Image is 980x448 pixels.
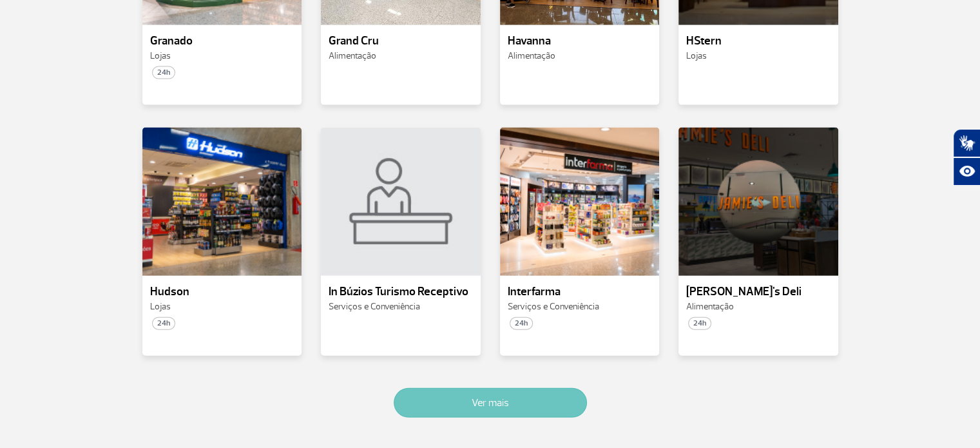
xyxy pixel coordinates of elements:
span: Serviços e Conveniência [508,301,599,312]
p: In Búzios Turismo Receptivo [329,286,473,298]
button: Ver mais [394,388,587,418]
span: Alimentação [686,301,734,312]
span: 24h [152,66,175,79]
span: Lojas [686,50,707,61]
p: Hudson [150,286,294,298]
div: Plugin de acessibilidade da Hand Talk. [953,129,980,186]
p: Granado [150,35,294,48]
button: Abrir recursos assistivos. [953,157,980,186]
p: [PERSON_NAME]'s Deli [686,286,831,298]
span: Serviços e Conveniência [329,301,420,312]
span: 24h [152,317,175,330]
button: Abrir tradutor de língua de sinais. [953,129,980,157]
span: 24h [510,317,533,330]
p: Interfarma [508,286,652,298]
span: Alimentação [329,50,376,61]
p: Havanna [508,35,652,48]
p: HStern [686,35,831,48]
span: Lojas [150,50,171,61]
p: Grand Cru [329,35,473,48]
span: 24h [688,317,711,330]
span: Alimentação [508,50,555,61]
span: Lojas [150,301,171,312]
